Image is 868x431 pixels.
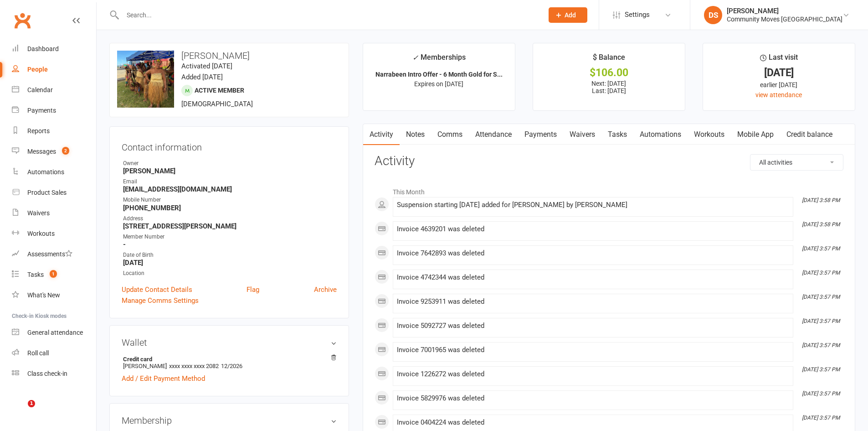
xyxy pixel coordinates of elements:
a: Workouts [688,124,731,145]
div: Workouts [27,230,55,237]
a: Clubworx [11,9,34,32]
a: Mobile App [731,124,780,145]
div: Invoice 4742344 was deleted [397,274,789,281]
img: image1753156566.png [117,51,174,108]
a: Assessments [12,244,96,265]
div: Payments [27,107,56,114]
div: Mobile Number [123,196,337,204]
div: Date of Birth [123,251,337,260]
strong: [STREET_ADDRESS][PERSON_NAME] [123,222,337,230]
h3: Contact information [122,139,337,152]
strong: Narrabeen Intro Offer - 6 Month Gold for S... [375,71,503,78]
a: Activity [363,124,400,145]
div: Invoice 7642893 was deleted [397,249,789,257]
div: Product Sales [27,189,67,196]
a: Reports [12,121,96,141]
div: Member Number [123,233,337,241]
div: Address [123,214,337,223]
a: Automations [633,124,688,145]
a: Class kiosk mode [12,363,96,384]
div: Email [123,177,337,186]
a: Archive [314,284,337,295]
a: Product Sales [12,182,96,203]
div: Calendar [27,86,53,93]
p: Next: [DATE] Last: [DATE] [541,80,677,94]
a: Notes [400,124,431,145]
button: Add [549,7,587,23]
i: [DATE] 3:57 PM [802,294,840,300]
div: Automations [27,168,64,176]
i: [DATE] 3:57 PM [802,390,840,397]
a: Calendar [12,80,96,100]
div: Invoice 4639201 was deleted [397,225,789,233]
div: Roll call [27,349,49,357]
div: Location [123,269,337,278]
a: Add / Edit Payment Method [122,373,205,384]
div: Invoice 5092727 was deleted [397,322,789,330]
div: Owner [123,159,337,168]
strong: [DATE] [123,259,337,267]
h3: Activity [375,154,843,168]
strong: [PERSON_NAME] [123,167,337,175]
a: Payments [12,100,96,121]
a: People [12,59,96,80]
a: General attendance kiosk mode [12,322,96,343]
i: [DATE] 3:57 PM [802,270,840,276]
a: Messages 2 [12,141,96,162]
time: Added [DATE] [181,73,223,81]
div: $ Balance [593,52,625,68]
a: Automations [12,162,96,182]
strong: [EMAIL_ADDRESS][DOMAIN_NAME] [123,185,337,193]
iframe: Intercom live chat [9,400,31,422]
a: Flag [247,284,259,295]
i: [DATE] 3:57 PM [802,366,840,373]
div: Suspension starting [DATE] added for [PERSON_NAME] by [PERSON_NAME] [397,201,789,209]
i: [DATE] 3:57 PM [802,318,840,324]
span: Active member [195,87,244,94]
strong: - [123,240,337,249]
span: xxxx xxxx xxxx 2082 [169,363,219,369]
i: [DATE] 3:57 PM [802,245,840,252]
strong: [PHONE_NUMBER] [123,204,337,212]
div: Invoice 9253911 was deleted [397,298,789,306]
i: [DATE] 3:57 PM [802,415,840,421]
a: view attendance [755,91,802,99]
time: Activated [DATE] [181,62,232,70]
span: [DEMOGRAPHIC_DATA] [181,100,253,108]
div: Class check-in [27,370,67,377]
div: Reports [27,127,50,135]
span: Add [565,11,576,19]
a: What's New [12,285,96,306]
a: Manage Comms Settings [122,295,199,306]
h3: [PERSON_NAME] [117,51,341,61]
a: Dashboard [12,39,96,59]
span: 12/2026 [221,363,242,369]
div: Invoice 1226272 was deleted [397,370,789,378]
input: Search... [120,9,537,21]
a: Tasks [601,124,633,145]
span: Settings [625,5,650,25]
div: Memberships [412,52,466,68]
span: 2 [62,147,69,155]
div: General attendance [27,329,83,336]
a: Workouts [12,223,96,244]
div: Dashboard [27,45,59,52]
a: Credit balance [780,124,839,145]
h3: Wallet [122,338,337,348]
i: [DATE] 3:58 PM [802,221,840,228]
div: Waivers [27,209,50,217]
div: DS [704,6,722,24]
div: $106.00 [541,68,677,78]
span: Expires on [DATE] [414,80,463,88]
div: Tasks [27,271,44,278]
div: Invoice 7001965 was deleted [397,346,789,354]
div: Invoice 0404224 was deleted [397,419,789,426]
a: Waivers [563,124,601,145]
a: Update Contact Details [122,284,192,295]
a: Attendance [469,124,518,145]
div: What's New [27,291,60,299]
a: Roll call [12,343,96,363]
div: Invoice 5829976 was deleted [397,395,789,402]
li: This Month [375,182,843,197]
i: [DATE] 3:57 PM [802,342,840,348]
